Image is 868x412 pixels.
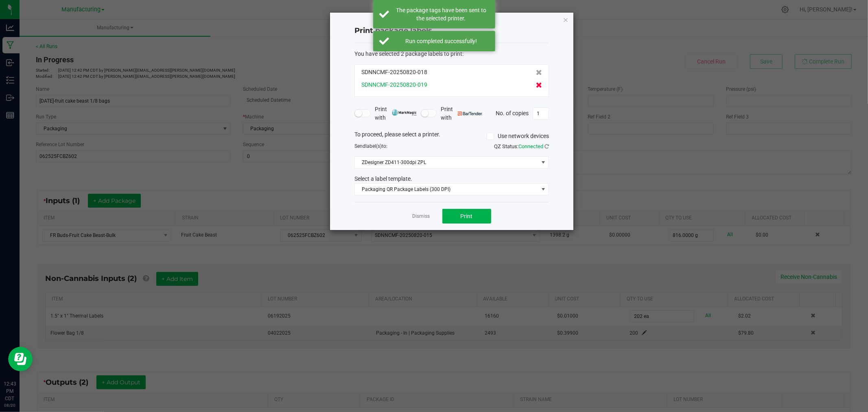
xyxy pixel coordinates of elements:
span: QZ Status: [494,143,549,149]
span: You have selected 2 package labels to print [354,50,462,57]
span: No. of copies [496,110,529,116]
span: SDNNCMF-20250820-019 [361,81,427,89]
div: Select a label template. [348,175,555,183]
div: : [354,50,549,58]
img: mark_magic_cybra.png [392,110,417,116]
span: label(s) [365,143,382,149]
button: Print [442,209,491,224]
span: Print [461,213,473,219]
div: The package tags have been sent to the selected printer. [394,6,489,22]
img: bartender.png [458,112,483,116]
iframe: Resource center [8,347,33,371]
span: SDNNCMF-20250820-018 [361,68,427,77]
h4: Print package labels [354,26,549,36]
a: Dismiss [413,213,430,220]
span: ZDesigner ZD411-300dpi ZPL [355,157,538,168]
span: Packaging QR Package Labels (300 DPI) [355,184,538,195]
label: Use network devices [487,132,549,140]
div: Run completed successfully! [394,37,489,45]
span: Send to: [354,143,387,149]
span: Print with [375,105,417,122]
div: To proceed, please select a printer. [348,130,555,142]
span: Connected [518,143,543,149]
span: Print with [441,105,483,122]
